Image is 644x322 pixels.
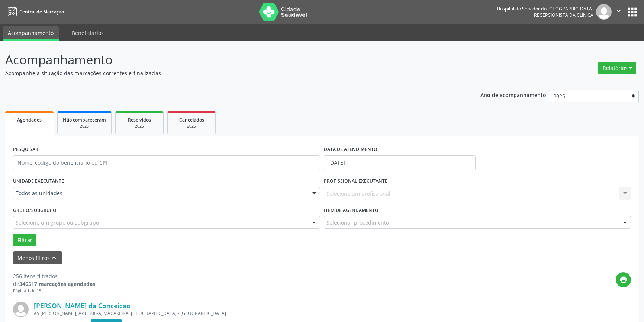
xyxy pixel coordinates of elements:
span: Cancelados [179,117,204,123]
label: Item de agendamento [324,205,379,216]
span: Resolvidos [128,117,151,123]
span: Todos as unidades [16,190,305,197]
div: 2025 [173,123,210,129]
div: 2025 [63,123,106,129]
a: Central de Marcação [5,6,64,18]
input: Selecione um intervalo [324,155,476,170]
a: Acompanhamento [3,26,59,41]
span: Central de Marcação [19,9,64,15]
div: 256 itens filtrados [13,272,95,280]
p: Acompanhamento [5,51,449,69]
div: de [13,280,95,288]
div: AV [PERSON_NAME], APT. 306-A, MACAXEIRA, [GEOGRAPHIC_DATA] - [GEOGRAPHIC_DATA] [34,310,519,316]
img: img [13,302,29,317]
i: print [619,276,628,284]
label: Grupo/Subgrupo [13,205,57,216]
div: Hospital do Servidor do [GEOGRAPHIC_DATA] [497,6,593,12]
button: Menos filtroskeyboard_arrow_up [13,251,62,264]
span: Agendados [17,117,42,123]
button: apps [626,6,639,19]
span: Recepcionista da clínica [534,12,593,18]
span: Não compareceram [63,117,106,123]
div: Página 1 de 18 [13,288,95,294]
button: Relatórios [598,62,636,74]
label: PROFISSIONAL EXECUTANTE [324,176,387,187]
label: UNIDADE EXECUTANTE [13,176,64,187]
i: keyboard_arrow_up [50,254,58,262]
button: Filtrar [13,234,36,247]
p: Acompanhe a situação das marcações correntes e finalizadas [5,69,449,77]
div: 2025 [121,123,158,129]
button:  [612,4,626,20]
button: print [616,272,631,287]
i:  [615,7,623,15]
input: Nome, código do beneficiário ou CPF [13,155,320,170]
strong: 346517 marcações agendadas [19,280,95,287]
a: [PERSON_NAME] da Conceicao [34,302,131,310]
label: PESQUISAR [13,144,38,155]
span: Selecionar procedimento [326,219,389,226]
img: img [596,4,612,20]
p: Ano de acompanhamento [480,90,546,99]
label: DATA DE ATENDIMENTO [324,144,377,155]
span: Selecione um grupo ou subgrupo [16,219,99,226]
a: Beneficiários [67,26,109,39]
